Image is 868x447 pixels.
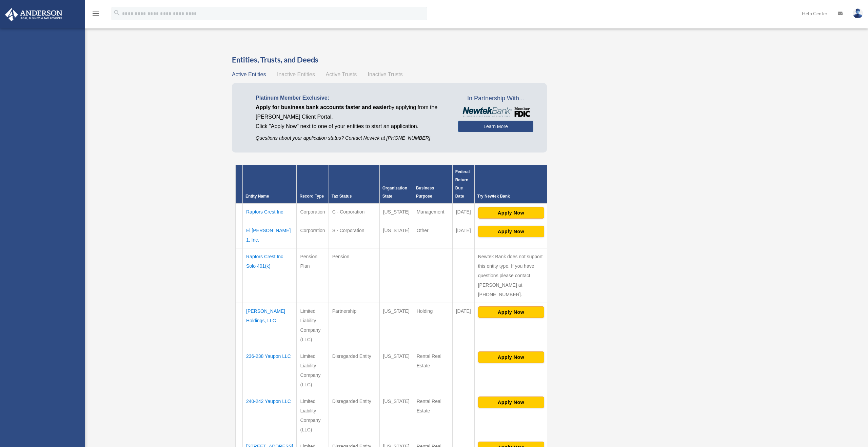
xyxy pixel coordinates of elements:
[297,348,329,393] td: Limited Liability Company (LLC)
[413,348,452,393] td: Rental Real Estate
[379,203,413,222] td: [US_STATE]
[232,55,547,65] h3: Entities, Trusts, and Deeds
[413,393,452,438] td: Rental Real Estate
[256,134,448,142] p: Questions about your application status? Contact Newtek at [PHONE_NUMBER]
[297,393,329,438] td: Limited Liability Company (LLC)
[256,93,448,103] p: Platinum Member Exclusive:
[297,303,329,348] td: Limited Liability Company (LLC)
[243,203,297,222] td: Raptors Crest Inc
[329,248,379,303] td: Pension
[458,121,533,132] a: Learn More
[329,222,379,248] td: S - Corporation
[329,303,379,348] td: Partnership
[452,222,474,248] td: [DATE]
[113,9,121,17] i: search
[478,226,544,237] button: Apply Now
[256,122,448,131] p: Click "Apply Now" next to one of your entities to start an application.
[478,351,544,363] button: Apply Now
[92,9,100,18] i: menu
[413,203,452,222] td: Management
[297,222,329,248] td: Corporation
[458,93,533,104] span: In Partnership With...
[461,107,530,117] img: NewtekBankLogoSM.png
[477,192,545,200] div: Try Newtek Bank
[379,303,413,348] td: [US_STATE]
[326,72,357,77] span: Active Trusts
[92,12,100,18] a: menu
[232,72,266,77] span: Active Entities
[277,72,315,77] span: Inactive Entities
[379,348,413,393] td: [US_STATE]
[379,165,413,203] th: Organization State
[368,72,403,77] span: Inactive Trusts
[478,397,544,408] button: Apply Now
[243,222,297,248] td: El [PERSON_NAME] 1, Inc.
[329,165,379,203] th: Tax Status
[256,104,389,110] span: Apply for business bank accounts faster and easier
[329,203,379,222] td: C - Corporation
[474,248,548,303] td: Newtek Bank does not support this entity type. If you have questions please contact [PERSON_NAME]...
[297,248,329,303] td: Pension Plan
[243,303,297,348] td: [PERSON_NAME] Holdings, LLC
[329,393,379,438] td: Disregarded Entity
[413,165,452,203] th: Business Purpose
[297,203,329,222] td: Corporation
[452,303,474,348] td: [DATE]
[379,393,413,438] td: [US_STATE]
[243,248,297,303] td: Raptors Crest Inc Solo 401(k)
[243,348,297,393] td: 236-238 Yaupon LLC
[853,8,863,18] img: User Pic
[452,203,474,222] td: [DATE]
[413,303,452,348] td: Holding
[379,222,413,248] td: [US_STATE]
[297,165,329,203] th: Record Type
[478,306,544,318] button: Apply Now
[256,103,448,122] p: by applying from the [PERSON_NAME] Client Portal.
[413,222,452,248] td: Other
[243,393,297,438] td: 240-242 Yaupon LLC
[243,165,297,203] th: Entity Name
[3,8,64,21] img: Anderson Advisors Platinum Portal
[452,165,474,203] th: Federal Return Due Date
[329,348,379,393] td: Disregarded Entity
[478,207,544,219] button: Apply Now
